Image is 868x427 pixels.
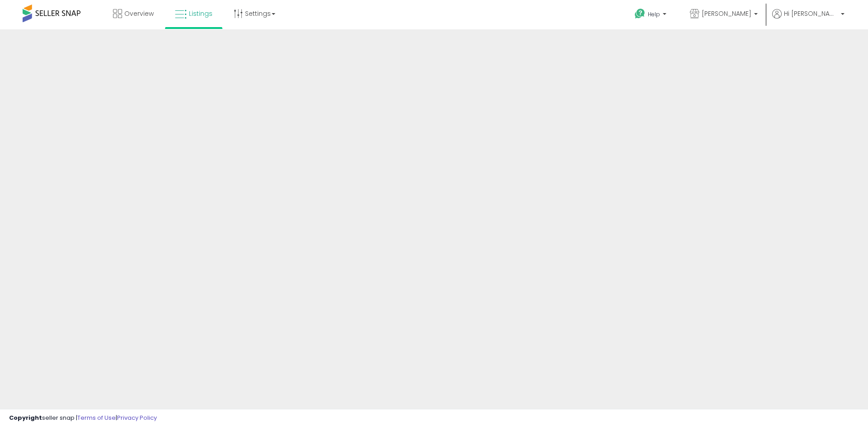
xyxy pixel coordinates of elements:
[627,1,675,29] a: Help
[124,9,154,18] span: Overview
[784,9,838,18] span: Hi [PERSON_NAME]
[634,8,646,19] i: Get Help
[189,9,212,18] span: Listings
[772,9,844,29] a: Hi [PERSON_NAME]
[702,9,751,18] span: [PERSON_NAME]
[648,10,660,18] span: Help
